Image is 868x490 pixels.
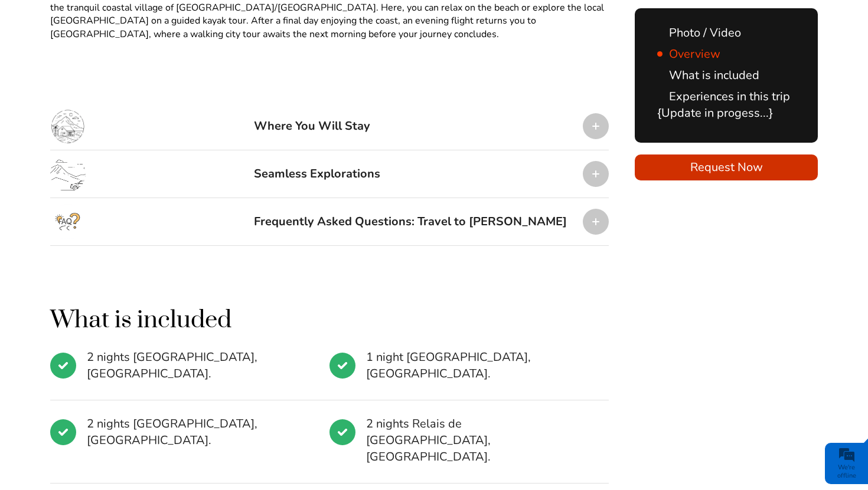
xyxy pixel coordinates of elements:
div: Where You Will Stay [254,108,370,144]
span: 1 night [GEOGRAPHIC_DATA], [GEOGRAPHIC_DATA]. [366,349,585,382]
input: Enter your last name [15,109,216,135]
a: Overview [657,46,720,62]
div: Frequently Asked Questions: Travel to [PERSON_NAME] [254,204,567,239]
div: Minimize live chat window [194,6,222,34]
div: Leave a message [79,62,216,77]
a: What is included [657,67,759,83]
span: Request Now [635,159,818,176]
span: 2 nights [GEOGRAPHIC_DATA], [GEOGRAPHIC_DATA]. [87,416,306,449]
div: Navigation go back [13,61,31,78]
h2: What is included [50,305,609,336]
a: Photo / Video [657,25,741,41]
span: 2 nights Relais de [GEOGRAPHIC_DATA], [GEOGRAPHIC_DATA]. [366,416,585,465]
div: Seamless Explorations [254,156,380,192]
div: We're offline [828,463,865,480]
a: Experiences in this trip {Update in progess...} [657,88,790,121]
textarea: Type your message and click 'Submit' [15,179,216,353]
input: Enter your email address [15,144,216,170]
em: Submit [173,363,214,379]
span: 2 nights [GEOGRAPHIC_DATA], [GEOGRAPHIC_DATA]. [87,349,306,382]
